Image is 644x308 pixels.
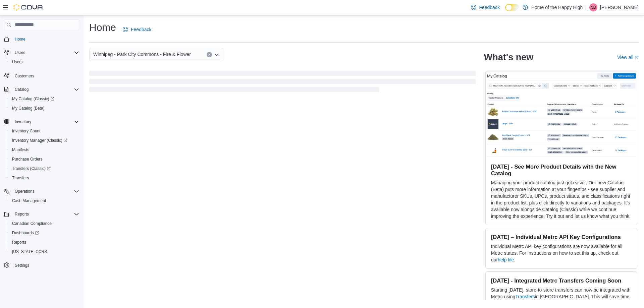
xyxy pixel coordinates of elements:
[12,72,37,80] a: Customers
[491,243,632,263] p: Individual Metrc API key configurations are now available for all Metrc states. For instructions ...
[9,197,79,205] span: Cash Management
[12,249,47,254] span: [US_STATE] CCRS
[12,147,29,152] span: Manifests
[12,71,79,80] span: Customers
[9,174,79,182] span: Transfers
[9,229,42,237] a: Dashboards
[7,219,82,228] button: Canadian Compliance
[7,164,82,173] a: Transfers (Classic)
[1,187,82,196] button: Operations
[515,294,535,299] a: Transfers
[7,196,82,205] button: Cash Management
[15,37,25,42] span: Home
[1,71,82,80] button: Customers
[7,104,82,113] button: My Catalog (Beta)
[12,210,79,218] span: Reports
[13,4,44,11] img: Cova
[9,197,49,205] a: Cash Management
[15,87,29,92] span: Catalog
[1,34,82,44] button: Home
[7,155,82,164] button: Purchase Orders
[7,136,82,145] a: Inventory Manager (Classic)
[12,118,79,126] span: Inventory
[12,261,79,269] span: Settings
[12,118,34,126] button: Inventory
[589,3,597,11] div: Nicole Dudek
[9,58,79,66] span: Users
[12,85,31,94] button: Catalog
[12,106,45,111] span: My Catalog (Beta)
[9,146,79,154] span: Manifests
[9,127,43,135] a: Inventory Count
[89,21,116,34] h1: Home
[1,117,82,126] button: Inventory
[12,49,79,57] span: Users
[531,3,583,11] p: Home of the Happy High
[12,166,51,171] span: Transfers (Classic)
[491,179,632,220] p: Managing your product catalog just got easier. Our new Catalog (Beta) puts more information at yo...
[15,189,35,194] span: Operations
[1,260,82,270] button: Settings
[4,32,79,288] nav: Complex example
[498,257,514,262] a: help file
[12,138,67,143] span: Inventory Manager (Classic)
[505,4,519,11] input: Dark Mode
[9,165,79,173] span: Transfers (Classic)
[9,248,50,256] a: [US_STATE] CCRS
[9,104,47,112] a: My Catalog (Beta)
[7,247,82,256] button: [US_STATE] CCRS
[12,261,32,269] a: Settings
[9,127,79,135] span: Inventory Count
[491,234,632,240] h3: [DATE] – Individual Metrc API Key Configurations
[89,72,476,94] span: Loading
[9,136,70,144] a: Inventory Manager (Classic)
[15,73,34,79] span: Customers
[600,3,639,11] p: [PERSON_NAME]
[12,175,29,181] span: Transfers
[12,187,79,195] span: Operations
[468,1,502,14] a: Feedback
[12,198,46,203] span: Cash Management
[12,35,79,43] span: Home
[12,230,39,236] span: Dashboards
[585,3,587,11] p: |
[9,248,79,256] span: Washington CCRS
[131,26,151,33] span: Feedback
[7,94,82,104] a: My Catalog (Classic)
[7,238,82,247] button: Reports
[7,228,82,238] a: Dashboards
[9,95,57,103] a: My Catalog (Classic)
[12,210,32,218] button: Reports
[15,50,25,55] span: Users
[93,50,191,58] span: Winnipeg - Park City Commons - Fire & Flower
[15,119,31,124] span: Inventory
[7,173,82,183] button: Transfers
[635,56,639,60] svg: External link
[491,277,632,284] h3: [DATE] - Integrated Metrc Transfers Coming Soon
[207,52,212,57] button: Clear input
[9,238,29,246] a: Reports
[484,52,533,63] h2: What's new
[9,58,25,66] a: Users
[12,49,28,57] button: Users
[9,238,79,246] span: Reports
[9,165,53,173] a: Transfers (Classic)
[12,128,41,134] span: Inventory Count
[12,157,43,162] span: Purchase Orders
[214,52,219,57] button: Open list of options
[12,35,28,43] a: Home
[9,174,32,182] a: Transfers
[9,220,79,228] span: Canadian Compliance
[7,57,82,67] button: Users
[590,3,596,11] span: ND
[1,85,82,94] button: Catalog
[9,95,79,103] span: My Catalog (Classic)
[9,220,54,228] a: Canadian Compliance
[12,96,54,102] span: My Catalog (Classic)
[9,136,79,144] span: Inventory Manager (Classic)
[120,23,154,36] a: Feedback
[12,59,22,65] span: Users
[15,211,29,217] span: Reports
[12,187,37,195] button: Operations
